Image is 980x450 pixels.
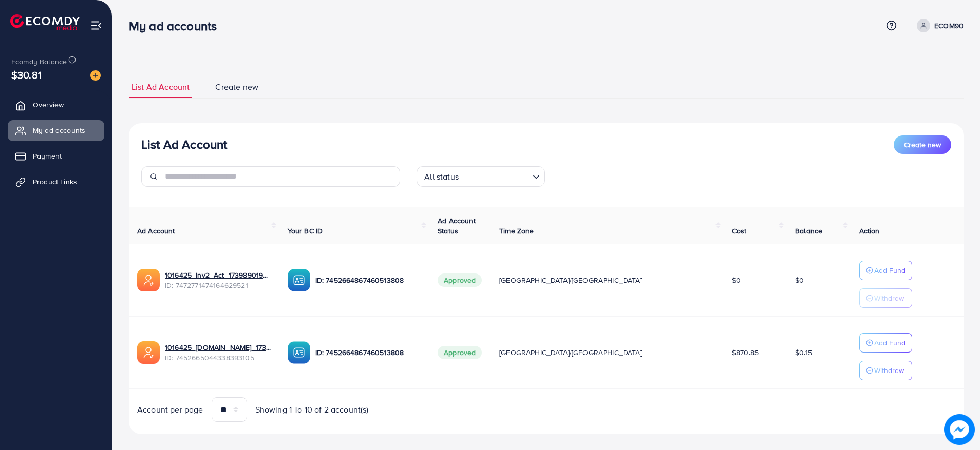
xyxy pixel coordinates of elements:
span: Create new [215,81,258,93]
img: image [944,414,975,445]
a: My ad accounts [8,120,104,141]
input: Search for option [462,167,529,184]
a: Payment [8,146,104,166]
button: Create new [894,135,951,154]
span: My ad accounts [33,125,85,135]
span: Product Links [33,177,77,187]
a: 1016425_[DOMAIN_NAME]_1735208808115 [165,342,271,353]
div: <span class='underline'>1016425_Inv2_Act_1739890197093</span></br>7472771474164629521 [165,270,271,291]
div: Search for option [417,166,545,187]
span: Your BC ID [288,226,323,236]
a: ECOM90 [913,19,964,32]
p: ID: 7452664867460513808 [315,274,422,286]
p: Add Fund [874,264,906,277]
span: ID: 7452665044338393105 [165,353,271,363]
span: Approved [438,346,482,359]
span: Overview [33,100,64,110]
img: logo [10,14,80,30]
p: Withdraw [874,364,904,377]
span: List Ad Account [131,81,190,93]
span: Ecomdy Balance [11,56,67,67]
span: Balance [795,226,822,236]
img: ic-ba-acc.ded83a64.svg [288,269,310,291]
span: ID: 7472771474164629521 [165,280,271,290]
h3: List Ad Account [141,137,227,152]
img: ic-ba-acc.ded83a64.svg [288,341,310,364]
img: menu [90,19,102,31]
span: [GEOGRAPHIC_DATA]/[GEOGRAPHIC_DATA] [499,275,642,285]
span: $0 [795,275,804,285]
span: Create new [904,140,941,150]
span: Approved [438,273,482,287]
button: Withdraw [859,288,912,308]
img: ic-ads-acc.e4c84228.svg [137,269,160,291]
span: Cost [732,226,747,236]
span: Ad Account Status [438,216,476,236]
p: ID: 7452664867460513808 [315,346,422,359]
span: $0 [732,275,741,285]
div: <span class='underline'>1016425_memonexclusive.com_1735208808115</span></br>7452665044338393105 [165,342,271,363]
button: Add Fund [859,261,912,280]
span: Payment [33,151,62,161]
button: Add Fund [859,333,912,353]
p: Add Fund [874,337,906,349]
span: All status [422,169,461,184]
span: $870.85 [732,347,759,358]
a: Overview [8,94,104,115]
img: image [90,70,101,81]
p: ECOM90 [934,19,964,32]
span: Ad Account [137,226,175,236]
img: ic-ads-acc.e4c84228.svg [137,341,160,364]
a: 1016425_Inv2_Act_1739890197093 [165,270,271,280]
a: Product Links [8,171,104,192]
span: $30.81 [11,67,42,82]
span: Account per page [137,404,203,416]
span: [GEOGRAPHIC_DATA]/[GEOGRAPHIC_DATA] [499,347,642,358]
span: Time Zone [499,226,534,236]
button: Withdraw [859,361,912,380]
h3: My ad accounts [129,18,225,33]
span: Showing 1 To 10 of 2 account(s) [255,404,369,416]
p: Withdraw [874,292,904,304]
span: $0.15 [795,347,812,358]
span: Action [859,226,880,236]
